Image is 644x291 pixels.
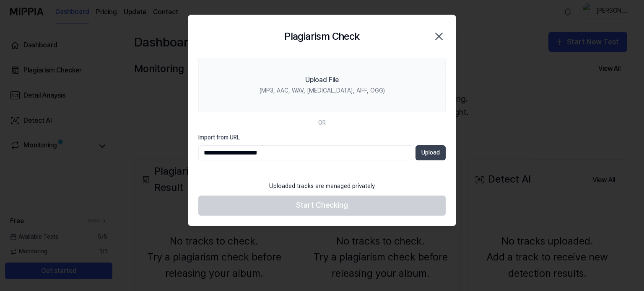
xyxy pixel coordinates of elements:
[260,87,385,95] div: (MP3, AAC, WAV, [MEDICAL_DATA], AIFF, OGG)
[284,28,359,44] h2: Plagiarism Check
[305,75,339,85] div: Upload File
[318,119,326,127] div: OR
[415,145,446,160] button: Upload
[264,177,380,196] div: Uploaded tracks are managed privately
[198,134,446,142] label: Import from URL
